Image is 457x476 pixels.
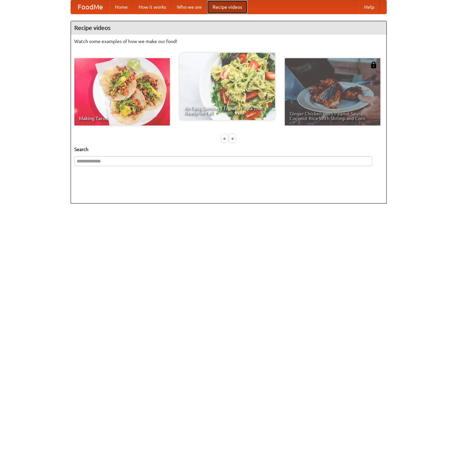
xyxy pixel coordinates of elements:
div: » [229,134,235,143]
span: An Easy, Summery Tomato Pasta That's Ready for Fall [184,106,270,115]
a: How it works [133,0,172,14]
img: 483408.png [370,62,377,68]
a: Who we are [172,0,207,14]
div: « [222,134,228,143]
a: FoodMe [71,0,110,14]
a: Help [359,0,380,14]
span: Making Tacos [79,116,165,121]
p: Watch some examples of how we make our food! [74,38,383,45]
a: Making Tacos [74,58,170,125]
a: An Easy, Summery Tomato Pasta That's Ready for Fall [180,53,275,120]
a: Home [110,0,133,14]
h5: Search [74,146,383,153]
a: Recipe videos [207,0,247,14]
h4: Recipe videos [71,21,386,35]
